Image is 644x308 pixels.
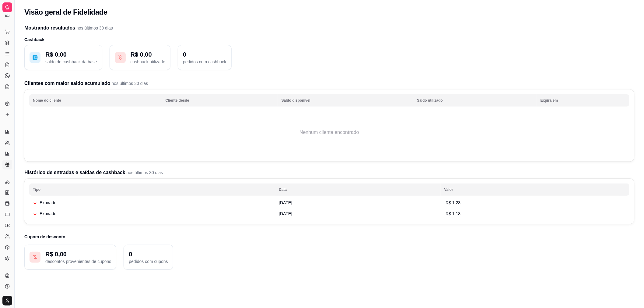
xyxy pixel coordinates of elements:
h3: Cupom de desconto [24,234,634,240]
th: Saldo disponível [278,94,414,107]
h2: Clientes com maior saldo acumulado [24,80,634,87]
h2: Mostrando resultados [24,24,634,32]
p: descontos provenientes de cupons [45,258,111,264]
p: 0 [129,250,168,258]
div: Expirado [33,200,271,206]
span: [DATE] [279,200,292,205]
h2: Histórico de entradas e saídas de cashback [24,169,634,176]
th: Tipo [29,184,275,196]
h2: Visão geral de Fidelidade [24,7,107,17]
th: Nome do cliente [29,94,162,107]
p: 0 [183,50,226,59]
th: Data [275,184,440,196]
p: R$ 0,00 [45,250,111,258]
span: nos últimos 30 dias [75,26,113,30]
p: R$ 0,00 [45,50,97,59]
div: Expirado [33,211,271,217]
span: nos últimos 30 dias [110,81,148,86]
p: pedidos com cupons [129,258,168,264]
p: pedidos com cashback [183,59,226,65]
h3: Cashback [24,37,634,43]
p: cashback utilizado [131,59,165,65]
th: Valor [441,184,629,196]
th: Cliente desde [162,94,278,107]
span: -R$ 1,23 [444,200,461,205]
p: R$ 0,00 [131,50,165,59]
p: saldo de cashback da base [45,59,97,65]
th: Saldo utilizado [413,94,537,107]
span: [DATE] [279,211,292,216]
span: -R$ 1,18 [444,211,461,216]
button: R$ 0,00cashback utilizado [110,45,170,70]
span: nos últimos 30 dias [125,170,163,175]
td: Nenhum cliente encontrado [29,108,629,157]
th: Expira em [537,94,629,107]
